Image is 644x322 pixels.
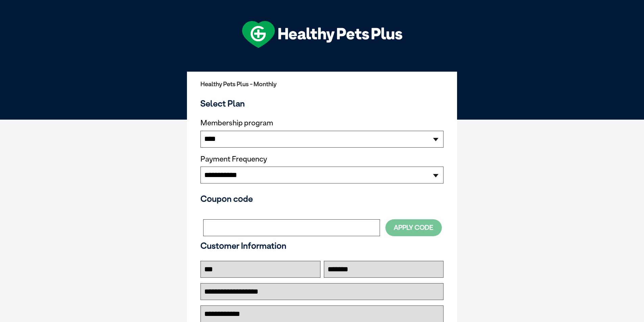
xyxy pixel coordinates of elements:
label: Membership program [200,119,444,127]
h3: Coupon code [200,194,444,204]
h2: Healthy Pets Plus - Monthly [200,81,444,88]
h3: Customer Information [200,241,444,251]
label: Payment Frequency [200,155,267,164]
h3: Select Plan [200,98,444,108]
img: hpp-logo-landscape-green-white.png [242,21,402,48]
button: Apply Code [385,219,442,236]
